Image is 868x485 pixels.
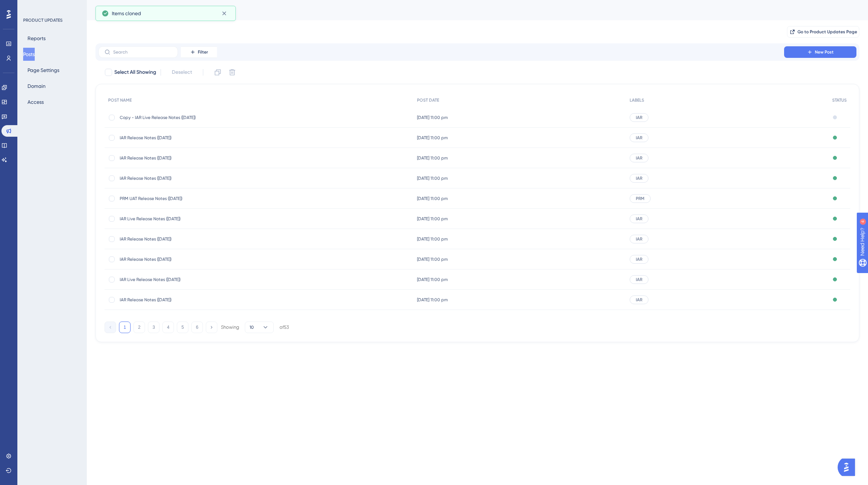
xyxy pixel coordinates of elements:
[114,68,156,77] span: Select All Showing
[162,322,174,333] button: 4
[636,216,642,222] span: IAR
[636,236,642,242] span: IAR
[172,68,192,77] span: Deselect
[636,297,642,303] span: IAR
[630,97,644,103] span: LABELS
[417,155,448,161] span: [DATE] 11:00 pm
[636,115,642,120] span: IAR
[636,135,642,141] span: IAR
[417,135,448,141] span: [DATE] 11:00 pm
[50,4,52,9] div: 4
[417,297,448,303] span: [DATE] 11:00 pm
[815,49,834,55] span: New Post
[636,277,642,282] span: IAR
[108,97,132,103] span: POST NAME
[23,48,35,61] button: Posts
[112,9,141,18] span: Items cloned
[120,256,235,262] span: IAR Release Notes ([DATE])
[23,32,50,45] button: Reports
[832,97,847,103] span: STATUS
[417,277,448,282] span: [DATE] 11:00 pm
[23,17,63,23] div: PRODUCT UPDATES
[787,26,859,38] button: Go to Product Updates Page
[119,322,131,333] button: 1
[133,322,145,333] button: 2
[23,64,64,77] button: Page Settings
[417,256,448,262] span: [DATE] 11:00 pm
[636,175,642,181] span: IAR
[417,115,448,120] span: [DATE] 11:00 pm
[113,50,172,55] input: Search
[417,236,448,242] span: [DATE] 11:00 pm
[838,456,859,478] iframe: UserGuiding AI Assistant Launcher
[636,256,642,262] span: IAR
[177,322,188,333] button: 5
[221,324,239,331] div: Showing
[95,5,841,15] div: Posts
[23,95,48,109] button: Access
[120,236,235,242] span: IAR Release Notes ([DATE])
[417,216,448,222] span: [DATE] 11:00 pm
[165,66,199,79] button: Deselect
[417,97,439,103] span: POST DATE
[797,29,857,35] span: Go to Product Updates Page
[181,46,217,58] button: Filter
[417,175,448,181] span: [DATE] 11:00 pm
[120,277,235,282] span: IAR Live Release Notes ([DATE])
[198,49,208,55] span: Filter
[23,80,50,93] button: Domain
[148,322,159,333] button: 3
[120,216,235,222] span: IAR Live Release Notes ([DATE])
[191,322,203,333] button: 6
[636,196,644,201] span: PRM
[120,297,235,303] span: IAR Release Notes ([DATE])
[120,115,235,120] span: Copy - IAR Live Release Notes ([DATE])
[120,135,235,141] span: IAR Release Notes ([DATE])
[17,2,45,10] span: Need Help?
[250,324,254,330] span: 10
[120,196,235,201] span: PRM UAT Release Notes ([DATE])
[636,155,642,161] span: IAR
[245,322,274,333] button: 10
[417,196,448,201] span: [DATE] 11:00 pm
[120,155,235,161] span: IAR Release Notes ([DATE])
[120,175,235,181] span: IAR Release Notes ([DATE])
[280,324,289,331] div: of 53
[784,46,856,58] button: New Post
